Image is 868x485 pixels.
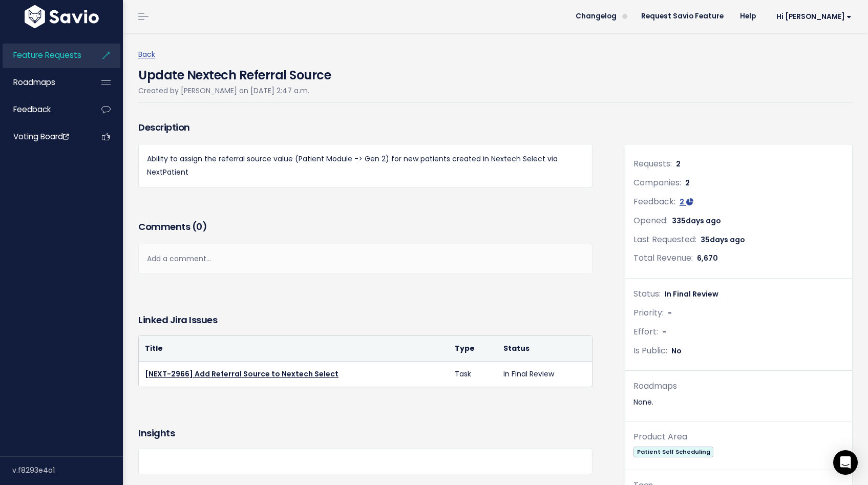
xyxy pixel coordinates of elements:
[732,9,764,24] a: Help
[12,457,123,483] div: v.f8293e4a1
[576,13,617,20] span: Changelog
[633,215,668,226] span: Opened:
[3,71,85,94] a: Roadmaps
[13,77,55,88] span: Roadmaps
[13,104,51,115] span: Feedback
[147,153,584,178] p: Ability to assign the referral source value (Patient Module -> Gen 2) for new patients created in...
[138,49,155,59] a: Back
[633,396,844,409] div: None.
[138,426,175,440] h3: Insights
[139,336,449,362] th: Title
[13,50,81,60] span: Feature Requests
[138,220,592,234] h3: Comments ( )
[686,216,721,226] span: days ago
[665,289,718,299] span: In Final Review
[138,120,592,135] h3: Description
[3,125,85,149] a: Voting Board
[764,9,860,25] a: Hi [PERSON_NAME]
[633,307,664,319] span: Priority:
[662,327,666,337] span: -
[3,98,85,121] a: Feedback
[701,235,745,245] span: 35
[633,447,713,457] span: Patient Self Scheduling
[680,197,693,207] a: 2
[497,336,592,362] th: Status
[633,326,658,338] span: Effort:
[13,131,69,142] span: Voting Board
[685,178,690,188] span: 2
[449,361,497,387] td: Task
[633,379,844,394] div: Roadmaps
[633,345,667,356] span: Is Public:
[633,288,661,300] span: Status:
[633,9,732,24] a: Request Savio Feature
[676,159,681,169] span: 2
[138,244,592,274] div: Add a comment...
[22,5,101,28] img: logo-white.9d6f32f41409.svg
[671,346,682,356] span: No
[633,234,696,245] span: Last Requested:
[697,253,718,263] span: 6,670
[633,177,681,188] span: Companies:
[449,336,497,362] th: Type
[138,86,309,96] span: Created by [PERSON_NAME] on [DATE] 2:47 a.m.
[833,450,858,475] div: Open Intercom Messenger
[680,197,684,207] span: 2
[138,61,331,85] h4: Update Nextech Referral Source
[497,361,592,387] td: In Final Review
[196,220,202,233] span: 0
[633,252,693,264] span: Total Revenue:
[138,313,217,327] h3: Linked Jira issues
[776,13,852,20] span: Hi [PERSON_NAME]
[633,158,672,170] span: Requests:
[3,44,85,67] a: Feature Requests
[710,235,745,245] span: days ago
[668,308,672,318] span: -
[633,430,844,445] div: Product Area
[145,369,338,379] a: [NEXT-2966] Add Referral Source to Nextech Select
[633,196,675,207] span: Feedback:
[672,216,721,226] span: 335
